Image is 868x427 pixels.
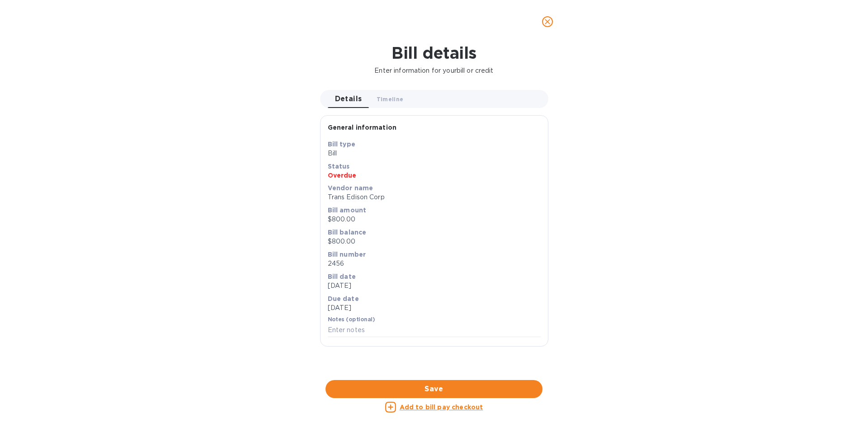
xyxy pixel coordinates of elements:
h1: Bill details [7,43,861,62]
b: General information [328,124,397,131]
p: [DATE] [328,281,541,291]
b: Bill balance [328,229,367,236]
button: close [537,11,558,33]
p: Enter information for your bill or credit [7,66,861,75]
b: Vendor name [328,184,373,192]
p: $800.00 [328,237,541,246]
p: Overdue [328,171,541,180]
p: Trans Edison Corp [328,192,541,202]
button: Save [325,380,542,398]
u: Add to bill pay checkout [400,404,483,411]
b: Bill date [328,273,356,280]
span: Timeline [377,94,404,104]
b: Bill type [328,141,355,148]
p: [DATE] [328,303,541,313]
b: Status [328,163,350,170]
span: Details [335,93,362,105]
p: Bill [328,149,541,158]
b: Bill amount [328,206,367,214]
p: 2456 [328,259,541,268]
p: $800.00 [328,215,541,224]
span: Save [333,384,535,394]
input: Enter notes [328,324,541,337]
b: Bill number [328,251,366,258]
label: Notes (optional) [328,317,375,323]
b: Due date [328,295,359,302]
